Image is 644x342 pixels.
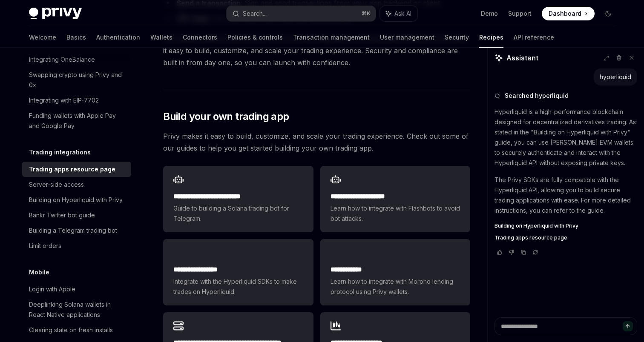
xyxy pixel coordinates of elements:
[331,203,460,224] span: Learn how to integrate with Flashbots to avoid bot attacks.
[380,6,417,21] button: Ask AI
[22,162,131,177] a: Trading apps resource page
[380,27,434,48] a: User management
[29,8,82,20] img: dark logo
[514,27,554,48] a: API reference
[394,9,411,18] span: Ask AI
[494,222,578,229] span: Building on Hyperliquid with Privy
[600,73,631,81] div: hyperliquid
[163,130,470,154] span: Privy makes it easy to build, customize, and scale your trading experience. Check out some of our...
[542,7,595,20] a: Dashboard
[623,321,633,331] button: Send message
[601,7,615,20] button: Toggle dark mode
[243,9,267,19] div: Search...
[29,164,115,174] div: Trading apps resource page
[22,192,131,208] a: Building on Hyperliquid with Privy
[479,27,503,48] a: Recipes
[22,93,131,108] a: Integrating with EIP-7702
[29,325,113,335] div: Clearing state on fresh installs
[227,6,376,21] button: Search...⌘K
[29,241,61,251] div: Limit orders
[29,70,126,90] div: Swapping crypto using Privy and 0x
[29,210,95,220] div: Bankr Twitter bot guide
[320,239,470,305] a: **** **** **Learn how to integrate with Morpho lending protocol using Privy wallets.
[29,95,99,105] div: Integrating with EIP-7702
[494,234,567,241] span: Trading apps resource page
[22,282,131,297] a: Login with Apple
[66,27,86,48] a: Basics
[96,27,140,48] a: Authentication
[331,276,460,297] span: Learn how to integrate with Morpho lending protocol using Privy wallets.
[29,225,117,236] div: Building a Telegram trading bot
[362,10,371,17] span: ⌘ K
[183,27,217,48] a: Connectors
[22,297,131,322] a: Deeplinking Solana wallets in React Native applications
[22,108,131,134] a: Funding wallets with Apple Pay and Google Pay
[150,27,172,48] a: Wallets
[29,180,84,190] div: Server-side access
[445,27,469,48] a: Security
[22,223,131,238] a: Building a Telegram trading bot
[481,9,498,18] a: Demo
[29,111,126,131] div: Funding wallets with Apple Pay and Google Pay
[29,27,56,48] a: Welcome
[22,322,131,338] a: Clearing state on fresh installs
[494,222,637,229] a: Building on Hyperliquid with Privy
[29,299,126,320] div: Deeplinking Solana wallets in React Native applications
[29,147,91,157] h5: Trading integrations
[173,203,303,224] span: Guide to building a Solana trading bot for Telegram.
[29,195,123,205] div: Building on Hyperliquid with Privy
[163,110,289,123] span: Build your own trading app
[163,239,313,305] a: **** **** **** **Integrate with the Hyperliquid SDKs to make trades on Hyperliquid.
[494,91,637,100] button: Searched hyperliquid
[494,234,637,241] a: Trading apps resource page
[22,208,131,223] a: Bankr Twitter bot guide
[22,177,131,192] a: Server-side access
[494,175,637,216] p: The Privy SDKs are fully compatible with the Hyperliquid API, allowing you to build secure tradin...
[508,9,532,18] a: Support
[549,9,581,18] span: Dashboard
[22,67,131,93] a: Swapping crypto using Privy and 0x
[505,91,569,100] span: Searched hyperliquid
[22,238,131,254] a: Limit orders
[173,276,303,297] span: Integrate with the Hyperliquid SDKs to make trades on Hyperliquid.
[29,267,49,277] h5: Mobile
[163,33,470,68] span: Our battle-tested infrastructure, rich on-chain integrations, and developer-friendly APIs make it...
[506,53,538,63] span: Assistant
[29,284,75,294] div: Login with Apple
[293,27,370,48] a: Transaction management
[227,27,283,48] a: Policies & controls
[494,107,637,168] p: Hyperliquid is a high-performance blockchain designed for decentralized derivatives trading. As s...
